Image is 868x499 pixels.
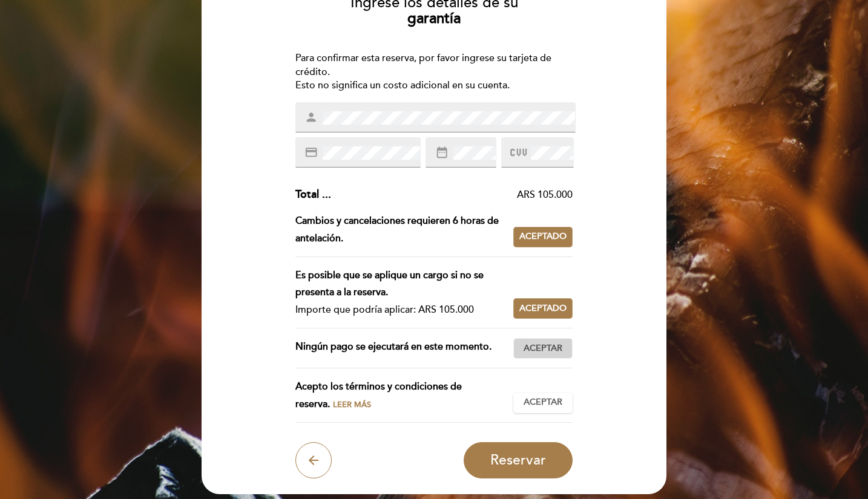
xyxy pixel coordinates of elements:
[295,212,514,247] div: Cambios y cancelaciones requieren 6 horas de antelación.
[295,267,504,302] div: Es posible que se aplique un cargo si no se presenta a la reserva.
[304,146,318,159] i: credit_card
[519,302,567,315] span: Aceptado
[490,452,546,469] span: Reservar
[331,188,573,202] div: ARS 105.000
[519,230,567,243] span: Aceptado
[295,301,504,319] div: Importe que podría aplicar: ARS 105.000
[513,298,573,319] button: Aceptado
[513,393,573,413] button: Aceptar
[295,442,332,478] button: arrow_back
[295,188,331,201] span: Total ...
[295,378,514,413] div: Acepto los términos y condiciones de reserva.
[304,111,318,124] i: person
[513,227,573,247] button: Aceptado
[524,342,562,355] span: Aceptar
[306,453,321,468] i: arrow_back
[524,396,562,409] span: Aceptar
[513,338,573,359] button: Aceptar
[407,10,461,27] b: garantía
[295,51,573,93] div: Para confirmar esta reserva, por favor ingrese su tarjeta de crédito. Esto no significa un costo ...
[435,146,449,159] i: date_range
[464,442,573,478] button: Reservar
[333,400,371,409] span: Leer más
[295,338,514,359] div: Ningún pago se ejecutará en este momento.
